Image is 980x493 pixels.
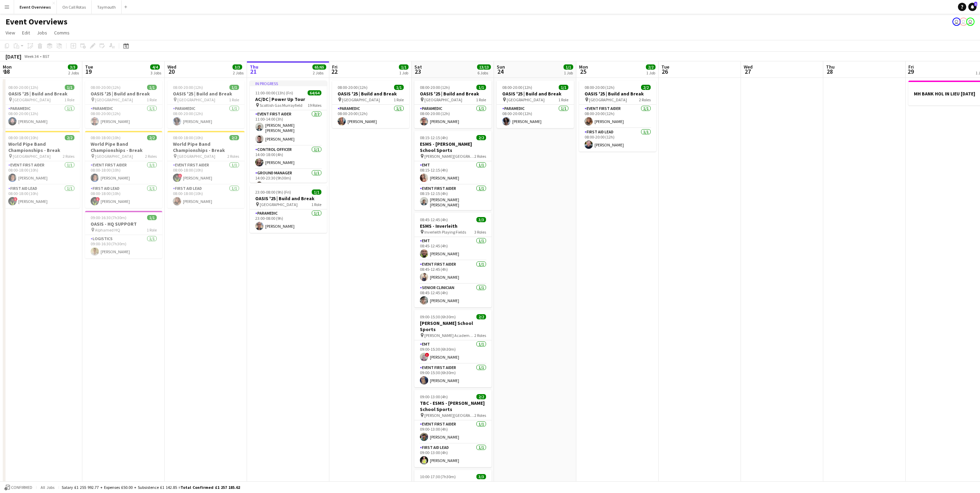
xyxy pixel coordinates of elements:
span: Sat [414,64,422,70]
div: 08:00-20:00 (12h)1/1OASIS '25 | Build and Break [GEOGRAPHIC_DATA]1 RoleParamedic1/108:00-20:00 (1... [167,81,245,128]
button: Taymouth [92,0,122,14]
span: Comms [54,30,70,36]
span: 3/3 [233,64,242,70]
button: Confirmed [3,484,33,491]
app-card-role: First Aid Lead1/108:00-18:00 (10h)[PERSON_NAME] [167,185,245,208]
div: 08:00-18:00 (10h)2/2World Pipe Band Championships - Break [GEOGRAPHIC_DATA]2 RolesEvent First Aid... [3,131,80,208]
span: 65/65 [312,64,326,70]
span: 1/1 [147,85,157,90]
span: Tue [85,64,93,70]
span: 09:00-15:30 (6h30m) [420,314,456,319]
span: 21 [249,68,258,75]
div: 09:00-16:30 (7h30m)1/1OASIS - HQ SUPPORT Alphamed HQ1 RoleLogistics1/109:00-16:30 (7h30m)[PERSON_... [85,211,162,258]
span: 2/2 [641,85,651,90]
span: Alphamed HQ [95,227,120,233]
span: 3 Roles [474,229,486,235]
app-card-role: Paramedic1/108:00-20:00 (12h)[PERSON_NAME] [497,105,574,128]
a: Jobs [34,28,50,37]
span: 19 [84,68,93,75]
app-card-role: Paramedic1/108:00-20:00 (12h)[PERSON_NAME] [332,105,409,128]
span: [GEOGRAPHIC_DATA] [177,97,215,102]
h3: ESMS - [PERSON_NAME] School Sports [414,141,492,153]
app-job-card: 08:00-20:00 (12h)2/2OASIS '25 | Build and Break [GEOGRAPHIC_DATA]2 RolesEvent First Aider1/108:00... [579,81,656,152]
h3: OASIS '25 | Build and Break [167,91,245,97]
div: 1 Job [646,70,655,75]
button: On Call Rotas [57,0,92,14]
div: 2 Jobs [233,70,244,75]
app-card-role: Paramedic1/123:00-08:00 (9h)[PERSON_NAME] [250,209,327,233]
span: 28 [825,68,835,75]
span: [GEOGRAPHIC_DATA] [424,97,462,102]
div: [DATE] [6,53,21,60]
span: Mon [3,64,12,70]
span: 2/2 [476,314,486,319]
app-card-role: Event First Aider1/108:00-18:00 (10h)[PERSON_NAME] [85,161,162,185]
h3: AC/DC | Power Up Tour [250,96,327,102]
span: 1/1 [559,85,568,90]
h3: OASIS '25 | Build and Break [85,91,162,97]
span: 2 Roles [474,154,486,159]
span: 22 [331,68,338,75]
app-card-role: Event First Aider1/108:00-18:00 (10h)[PERSON_NAME] [3,161,80,185]
span: 08:45-12:45 (4h) [420,217,448,222]
span: 08:00-18:00 (10h) [173,135,203,140]
app-card-role: Logistics1/109:00-16:30 (7h30m)[PERSON_NAME] [85,235,162,258]
span: 1/1 [564,64,573,70]
app-job-card: 08:00-20:00 (12h)1/1OASIS '25 | Build and Break [GEOGRAPHIC_DATA]1 RoleParamedic1/108:00-20:00 (1... [332,81,409,128]
span: Edit [22,30,30,36]
app-job-card: 09:00-13:00 (4h)2/2TBC - ESMS - [PERSON_NAME] School Sports [PERSON_NAME][GEOGRAPHIC_DATA]2 Roles... [414,390,492,467]
app-user-avatar: Operations Team [966,18,974,26]
div: 08:00-20:00 (12h)1/1OASIS '25 | Build and Break [GEOGRAPHIC_DATA]1 RoleParamedic1/108:00-20:00 (1... [497,81,574,128]
span: 13/13 [477,64,491,70]
app-card-role: EMT1/108:15-12:15 (4h)[PERSON_NAME] [414,161,492,185]
app-card-role: Event First Aider1/109:00-13:00 (4h)[PERSON_NAME] [414,420,492,444]
app-card-role: Event First Aider2/211:00-14:00 (3h)[PERSON_NAME] [PERSON_NAME][PERSON_NAME] [250,110,327,146]
span: [GEOGRAPHIC_DATA] [95,97,133,102]
span: 1/1 [476,85,486,90]
app-job-card: 08:00-18:00 (10h)2/2World Pipe Band Championships - Break [GEOGRAPHIC_DATA]2 RolesEvent First Aid... [85,131,162,208]
div: 08:45-12:45 (4h)3/3ESMS - Inverleith Inverleith Playing Fields3 RolesEMT1/108:45-12:45 (4h)[PERSO... [414,213,492,307]
h3: OASIS - HQ SUPPORT [85,221,162,227]
h3: World Pipe Band Championships - Break [3,141,80,153]
span: 4/4 [150,64,160,70]
span: View [6,30,15,36]
span: 19 Roles [308,103,321,108]
span: Tue [661,64,669,70]
app-card-role: Paramedic1/108:00-20:00 (12h)[PERSON_NAME] [167,105,245,128]
span: Week 34 [23,54,40,59]
app-card-role: First Aid Lead1/108:00-18:00 (10h)![PERSON_NAME] [85,185,162,208]
span: Fri [332,64,338,70]
div: 08:00-18:00 (10h)2/2World Pipe Band Championships - Break [GEOGRAPHIC_DATA]2 RolesEvent First Aid... [167,131,245,208]
div: BST [43,54,50,59]
span: 29 [907,68,914,75]
app-job-card: 23:00-08:00 (9h) (Fri)1/1OASIS '25 | Build and Break [GEOGRAPHIC_DATA]1 RoleParamedic1/123:00-08:... [250,185,327,233]
span: 3/3 [476,217,486,222]
span: 2 Roles [474,413,486,418]
app-job-card: 08:00-20:00 (12h)1/1OASIS '25 | Build and Break [GEOGRAPHIC_DATA]1 RoleParamedic1/108:00-20:00 (1... [85,81,162,128]
app-card-role: Event First Aider1/108:15-12:15 (4h)[PERSON_NAME] [PERSON_NAME] [414,185,492,210]
span: 2/2 [65,135,74,140]
app-job-card: 09:00-15:30 (6h30m)2/2[PERSON_NAME] School Sports [PERSON_NAME] Academy Playing Fields2 RolesEMT1... [414,310,492,387]
span: 24 [496,68,505,75]
h3: Strathardle Highland Gathering [414,480,492,492]
h3: ESMS - Inverleith [414,223,492,229]
span: [GEOGRAPHIC_DATA] [260,202,298,207]
span: 1/1 [229,85,239,90]
span: 3/3 [68,64,78,70]
span: Total Confirmed £1 257 185.62 [180,485,240,490]
div: 08:00-20:00 (12h)1/1OASIS '25 | Build and Break [GEOGRAPHIC_DATA]1 RoleParamedic1/108:00-20:00 (1... [414,81,492,128]
span: 08:00-20:00 (12h) [585,85,615,90]
span: 08:00-20:00 (12h) [502,85,532,90]
app-job-card: 08:15-12:15 (4h)2/2ESMS - [PERSON_NAME] School Sports [PERSON_NAME][GEOGRAPHIC_DATA]2 RolesEMT1/1... [414,131,492,210]
app-job-card: 08:00-20:00 (12h)1/1OASIS '25 | Build and Break [GEOGRAPHIC_DATA]1 RoleParamedic1/108:00-20:00 (1... [3,81,80,128]
h3: World Pipe Band Championships - Break [85,141,162,153]
h3: OASIS '25 | Build and Break [332,91,409,97]
span: 64/64 [308,90,321,95]
span: [GEOGRAPHIC_DATA] [507,97,545,102]
span: Wed [167,64,176,70]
